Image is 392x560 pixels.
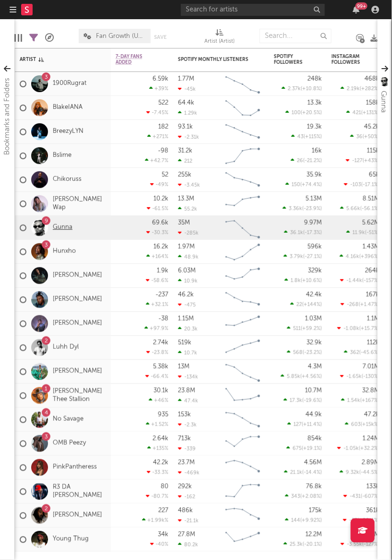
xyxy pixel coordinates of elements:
div: +46 % [149,397,168,404]
span: Fan Growth (Updated [DATE]) [96,33,146,39]
div: ( ) [281,373,322,380]
div: 153k [178,412,191,418]
span: +43 % [364,158,378,164]
div: ( ) [344,181,380,188]
div: -21.1k [178,518,199,524]
div: 248k [308,76,322,82]
div: A&R Pipeline [45,24,54,52]
span: 5.66k [346,206,360,212]
div: 522 [158,100,168,106]
div: ( ) [344,349,380,356]
a: BlakeIANA [53,104,83,112]
div: ( ) [285,277,322,284]
div: -30.3 % [146,229,168,236]
div: 16.2k [154,244,168,250]
div: ( ) [285,181,322,188]
a: [PERSON_NAME] [53,368,102,376]
svg: Chart title [221,408,264,432]
div: 45.2k [364,124,380,130]
div: 5.13M [306,196,322,202]
span: -23.2 % [304,350,321,356]
div: 44.9k [306,412,322,418]
span: 100 [292,110,301,116]
div: ( ) [340,373,380,380]
div: ( ) [284,469,322,476]
div: ( ) [282,85,322,92]
span: 511 [293,326,301,332]
div: -475 [178,302,196,308]
div: Spotify Monthly Listeners [178,57,250,62]
div: Instagram Followers [332,54,365,65]
div: ( ) [341,85,380,92]
a: [PERSON_NAME] [53,320,102,328]
a: Bslime [53,152,71,160]
span: 9.32k [346,470,359,476]
div: ( ) [285,493,322,500]
div: ( ) [340,469,380,476]
div: +1.52 % [146,421,168,428]
div: 34k [158,532,168,538]
span: 4.16k [346,254,359,260]
a: 1900Rugrat [53,80,86,88]
div: 48.9k [178,254,199,260]
div: 31.2k [178,148,192,154]
div: -66.4 % [145,373,168,380]
div: 1.9k [157,268,168,274]
span: +50 % [364,134,378,140]
div: 2.74k [153,340,168,346]
span: 3.36k [289,206,302,212]
span: -127 % [364,542,378,548]
span: +396 % [361,254,378,260]
div: 292k [178,484,192,490]
button: 99+ [353,6,359,13]
a: Gunna [53,224,72,232]
div: 264k [365,268,380,274]
div: 52 [162,172,168,178]
div: 596k [308,244,322,250]
div: 65k [369,172,380,178]
svg: Chart title [221,288,264,312]
div: +32.1 % [146,301,168,308]
div: 133k [367,484,380,490]
div: 10.7M [305,388,322,394]
div: ( ) [291,157,322,164]
span: +74.4 % [302,182,321,188]
span: +131 % [363,110,378,116]
span: 421 [353,110,361,116]
div: ( ) [286,445,322,452]
div: +42.7 % [145,157,168,164]
svg: Chart title [221,72,264,96]
div: ( ) [345,421,380,428]
span: +144 % [304,302,321,308]
div: ( ) [284,253,322,260]
div: 713k [178,436,191,442]
div: 2.64k [153,436,168,442]
div: ( ) [337,325,380,332]
span: 144 [291,518,300,524]
div: +164 % [146,253,168,260]
input: Search... [260,29,332,43]
span: 5.85k [287,374,300,380]
div: 13.3M [178,196,194,202]
div: Edit Columns [14,24,22,52]
div: -49 % [150,181,168,188]
div: 46.2k [178,292,194,298]
div: 5.38k [153,364,168,370]
div: ( ) [287,325,322,332]
div: +135 % [147,445,168,452]
span: 25.3k [290,542,303,548]
a: [PERSON_NAME] [53,296,102,304]
span: -431 [350,494,361,500]
span: 36 [356,134,363,140]
span: +2.08 % [302,494,321,500]
span: +282 % [361,86,378,92]
span: -14.4 % [304,470,321,476]
span: 362 [350,350,359,356]
span: 7-Day Fans Added [116,54,154,65]
span: -1.44k [346,278,362,284]
span: +20.5 % [302,110,321,116]
div: 361k [366,508,380,514]
svg: Chart title [221,456,264,480]
div: 42.2k [153,460,168,466]
span: -157 % [364,278,378,284]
